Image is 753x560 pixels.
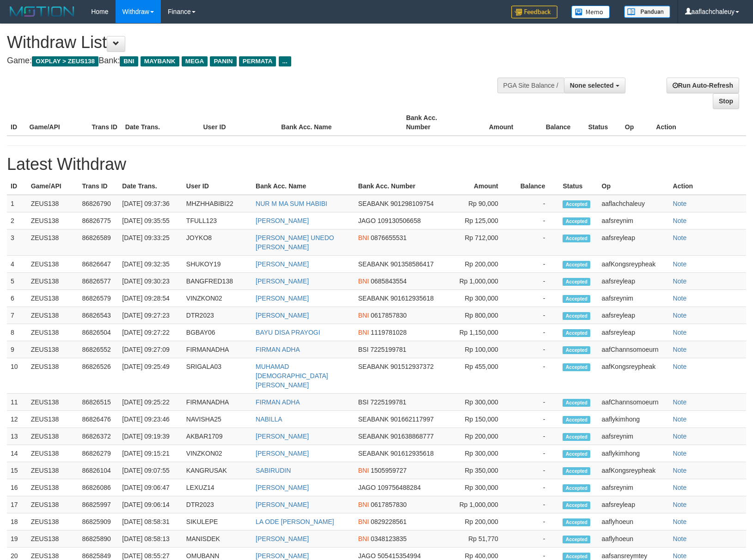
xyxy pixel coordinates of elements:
td: 12 [7,411,27,428]
td: ZEUS138 [27,229,79,256]
td: Rp 300,000 [453,445,512,462]
td: 86826775 [78,212,118,229]
td: 86826543 [78,307,118,324]
a: Note [673,346,687,353]
td: aaflyhoeun [598,513,669,530]
a: MUHAMAD [DEMOGRAPHIC_DATA][PERSON_NAME] [256,363,328,389]
td: BGBAY06 [183,324,252,341]
span: BNI [358,518,369,525]
a: [PERSON_NAME] [256,312,309,319]
span: BNI [358,467,369,474]
a: [PERSON_NAME] UNEDO [PERSON_NAME] [256,234,334,251]
td: LEXUZ14 [183,479,252,496]
td: aafKongsreypheak [598,462,669,479]
td: aafKongsreypheak [598,256,669,273]
h1: Withdraw List [7,33,493,52]
span: 901612935618 [391,295,434,302]
td: MHZHHABIBI22 [183,195,252,212]
td: ZEUS138 [27,307,79,324]
td: 86826526 [78,358,118,394]
td: 18 [7,513,27,530]
a: Note [673,501,687,508]
span: Accepted [563,399,590,407]
td: - [512,428,559,445]
td: 86826790 [78,195,118,212]
th: Status [559,178,598,195]
td: aafChannsomoeurn [598,394,669,411]
span: Accepted [563,295,590,303]
span: Accepted [563,536,590,543]
span: Accepted [563,235,590,242]
td: 8 [7,324,27,341]
td: 19 [7,530,27,548]
td: ZEUS138 [27,195,79,212]
a: [PERSON_NAME] [256,295,309,302]
td: SHUKOY19 [183,256,252,273]
td: 86826552 [78,341,118,358]
button: None selected [564,78,625,93]
span: Accepted [563,450,590,458]
span: 0829228561 [371,518,407,525]
td: aafsreyleap [598,324,669,341]
td: 10 [7,358,27,394]
td: 86826279 [78,445,118,462]
td: ZEUS138 [27,513,79,530]
td: ZEUS138 [27,479,79,496]
a: Note [673,467,687,474]
td: - [512,530,559,548]
td: FIRMANADHA [183,394,252,411]
td: 9 [7,341,27,358]
span: Accepted [563,329,590,337]
a: Note [673,518,687,525]
td: Rp 200,000 [453,256,512,273]
span: 901662117997 [391,415,434,423]
td: 17 [7,496,27,513]
span: 901512937372 [391,363,434,370]
td: Rp 200,000 [453,428,512,445]
span: 0876655531 [371,234,407,241]
span: OXPLAY > ZEUS138 [32,56,98,66]
a: [PERSON_NAME] [256,260,309,268]
span: 0348123835 [371,535,407,542]
td: VINZKON02 [183,290,252,307]
td: 86826476 [78,411,118,428]
td: - [512,358,559,394]
td: aaflyhoeun [598,530,669,548]
span: 901298109754 [391,200,434,207]
span: 901612935618 [391,450,434,457]
td: Rp 90,000 [453,195,512,212]
a: [PERSON_NAME] [256,535,309,542]
a: Stop [713,93,739,109]
td: - [512,462,559,479]
span: ... [279,56,291,66]
span: SEABANK [358,450,389,457]
a: [PERSON_NAME] [256,277,309,285]
a: Note [673,329,687,336]
a: FIRMAN ADHA [256,398,300,406]
td: [DATE] 09:25:22 [118,394,183,411]
span: 109130506658 [378,217,421,224]
th: Amount [453,178,512,195]
span: 1119781028 [371,329,407,336]
span: PANIN [210,56,236,66]
td: [DATE] 09:19:39 [118,428,183,445]
td: - [512,229,559,256]
span: 1505959727 [371,467,407,474]
td: [DATE] 09:25:49 [118,358,183,394]
span: JAGO [358,484,376,491]
a: Note [673,433,687,440]
td: aafsreyleap [598,273,669,290]
span: 7225199781 [370,398,406,406]
span: Accepted [563,346,590,354]
td: - [512,411,559,428]
th: Action [652,109,746,136]
th: Balance [527,109,585,136]
td: BANGFRED138 [183,273,252,290]
span: BNI [358,535,369,542]
td: aafsreyleap [598,229,669,256]
td: JOYKO8 [183,229,252,256]
a: [PERSON_NAME] [256,433,309,440]
td: DTR2023 [183,307,252,324]
a: Note [673,450,687,457]
span: BNI [358,234,369,241]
